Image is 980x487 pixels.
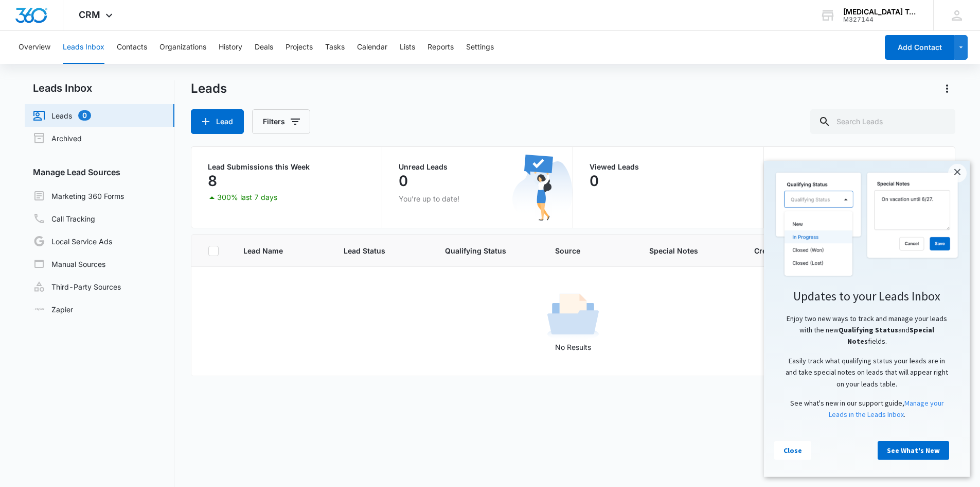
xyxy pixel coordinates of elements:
button: Contacts [117,31,147,64]
p: 0 [590,173,599,189]
span: Qualifying Status [445,245,530,256]
button: Overview [19,31,50,64]
a: Close modal [184,3,203,22]
span: Special Notes [649,245,729,256]
p: 300% last 7 days [217,194,277,201]
span: Source [555,245,625,256]
p: 8 [208,173,217,189]
div: account name [843,8,918,16]
p: Enjoy two new ways to track and manage your leads with the new and fields. [10,152,195,187]
a: Archived [33,132,82,144]
button: Actions [939,80,955,97]
button: Settings [466,31,494,64]
p: Viewed Leads [590,163,747,171]
button: Deals [255,31,273,64]
p: Unread Leads [399,163,556,171]
img: No Results [547,290,599,342]
input: Search Leads [810,109,955,134]
button: Tasks [325,31,345,64]
a: Local Service Ads [33,235,112,247]
h2: Updates to your Leads Inbox [10,127,195,143]
div: account id [843,16,918,23]
span: Lead Status [344,245,420,256]
a: Third-Party Sources [33,280,121,293]
button: Organizations [159,31,206,64]
h1: Leads [191,81,227,96]
p: No Results [192,342,955,352]
button: Filters [252,109,310,134]
a: Close [10,280,47,299]
a: Marketing 360 Forms [33,190,124,202]
button: Lead [191,109,244,134]
p: See what's new in our support guide, . [10,237,195,260]
p: 0 [399,173,408,189]
p: You’re up to date! [399,193,556,204]
span: Qualifying Status [75,164,134,174]
h3: Manage Lead Sources [25,166,174,178]
button: Add Contact [885,35,954,60]
button: Lists [400,31,415,64]
span: Created [754,245,816,256]
button: History [219,31,242,64]
button: Leads Inbox [63,31,104,64]
a: Leads0 [33,109,91,122]
a: See What's New [114,280,185,299]
span: CRM [79,9,100,20]
button: Calendar [357,31,387,64]
button: Reports [427,31,454,64]
a: Manual Sources [33,258,105,270]
p: Easily track what qualifying status your leads are in and take special notes on leads that will a... [10,194,195,229]
a: Call Tracking [33,212,95,225]
a: Zapier [33,304,73,315]
button: Projects [286,31,313,64]
p: Lead Submissions this Week [208,163,365,171]
h2: Leads Inbox [25,80,174,96]
span: Lead Name [243,245,319,256]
